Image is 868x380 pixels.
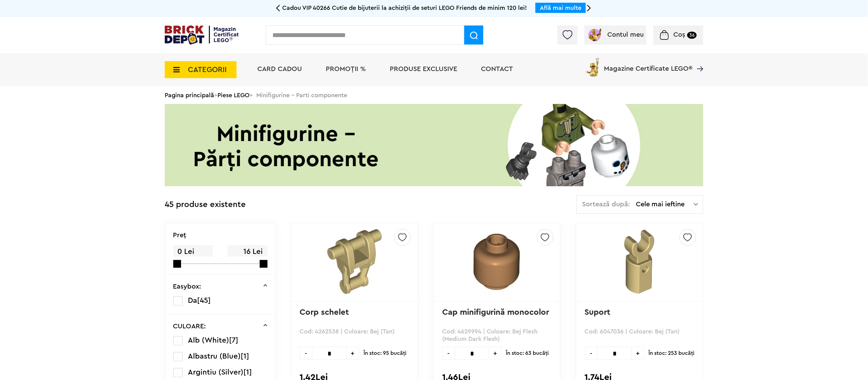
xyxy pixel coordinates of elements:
p: Easybox: [173,283,202,290]
span: [1] [244,368,252,376]
span: Sortează după: [582,201,630,208]
p: Cod: 6047036 | Culoare: Bej (Tan) [585,328,694,343]
span: 16 Lei [228,245,267,258]
a: Contul meu [587,31,644,38]
img: Suport [607,229,672,294]
span: [45] [197,297,211,304]
span: Contul meu [608,31,644,38]
span: [1] [241,352,250,360]
span: - [300,347,312,360]
span: [7] [229,336,239,344]
span: Argintiu (Silver) [188,368,244,376]
img: Cap minifigurină monocolor [464,229,529,294]
img: Corp schelet [322,229,387,294]
a: Card Cadou [257,66,302,72]
p: Cod: 4262538 | Culoare: Bej (Tan) [300,328,409,343]
span: - [442,347,455,360]
span: + [347,347,359,360]
img: Minifigurine - Parti componente [165,104,703,186]
a: Află mai multe [540,5,581,11]
div: 45 produse existente [165,195,246,214]
p: Cod: 4629994 | Culoare: Bej Flesh (Medium Dark Flesh) [442,328,551,343]
span: Coș [673,31,685,38]
span: Albastru (Blue) [188,352,241,360]
small: 36 [687,32,697,39]
a: Corp schelet [300,308,349,316]
span: Cadou VIP 40266 Cutie de bijuterii la achiziții de seturi LEGO Friends de minim 120 lei! [282,5,527,11]
span: Magazine Certificate LEGO® [604,56,693,72]
a: Contact [481,66,513,72]
a: Pagina principală [165,92,214,98]
span: + [632,347,644,360]
span: Da [188,297,197,304]
span: Alb (White) [188,336,229,344]
a: Cap minifigurină monocolor [442,308,549,316]
a: Magazine Certificate LEGO® [693,56,703,63]
span: În stoc: 63 bucăţi [506,347,549,360]
a: Suport [585,308,611,316]
span: - [585,347,597,360]
p: Preţ [173,232,187,239]
p: CULOARE: [173,323,206,330]
span: În stoc: 253 bucăţi [649,347,695,360]
span: CATEGORII [188,66,227,73]
span: 0 Lei [173,245,213,258]
span: În stoc: 95 bucăţi [364,347,406,360]
a: Produse exclusive [390,66,457,72]
span: Cele mai ieftine [636,201,694,208]
a: Piese LEGO [218,92,250,98]
a: PROMOȚII % [326,66,366,72]
span: + [489,347,502,360]
div: > > Minifigurine - Parti componente [165,86,703,104]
